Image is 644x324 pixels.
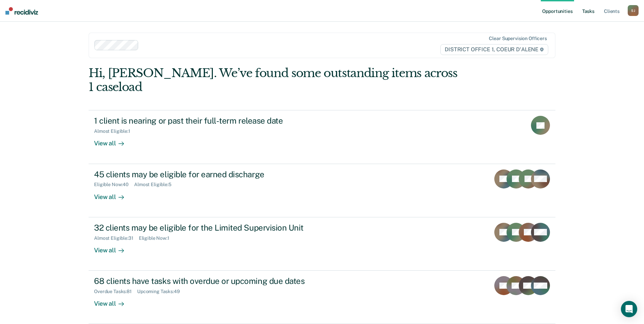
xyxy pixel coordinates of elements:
a: 1 client is nearing or past their full-term release dateAlmost Eligible:1View all [89,110,555,164]
div: View all [94,187,132,201]
div: 68 clients have tasks with overdue or upcoming due dates [94,276,332,286]
div: Upcoming Tasks : 49 [137,289,185,294]
div: Almost Eligible : 1 [94,128,136,134]
button: SJ [628,5,639,16]
div: Eligible Now : 40 [94,182,134,187]
div: Almost Eligible : 5 [134,182,177,187]
div: View all [94,294,132,308]
span: DISTRICT OFFICE 1, COEUR D'ALENE [440,44,548,55]
div: Hi, [PERSON_NAME]. We’ve found some outstanding items across 1 caseload [89,66,462,94]
div: Overdue Tasks : 81 [94,289,137,294]
div: Eligible Now : 1 [139,235,175,241]
div: 45 clients may be eligible for earned discharge [94,169,332,179]
a: 68 clients have tasks with overdue or upcoming due datesOverdue Tasks:81Upcoming Tasks:49View all [89,271,555,324]
div: Open Intercom Messenger [621,301,637,317]
div: Clear supervision officers [489,36,547,41]
div: View all [94,241,132,254]
div: 32 clients may be eligible for the Limited Supervision Unit [94,223,332,233]
div: 1 client is nearing or past their full-term release date [94,116,332,126]
div: S J [628,5,639,16]
a: 32 clients may be eligible for the Limited Supervision UnitAlmost Eligible:31Eligible Now:1View all [89,217,555,271]
img: Recidiviz [5,7,38,15]
a: 45 clients may be eligible for earned dischargeEligible Now:40Almost Eligible:5View all [89,164,555,217]
div: Almost Eligible : 31 [94,235,139,241]
div: View all [94,134,132,147]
